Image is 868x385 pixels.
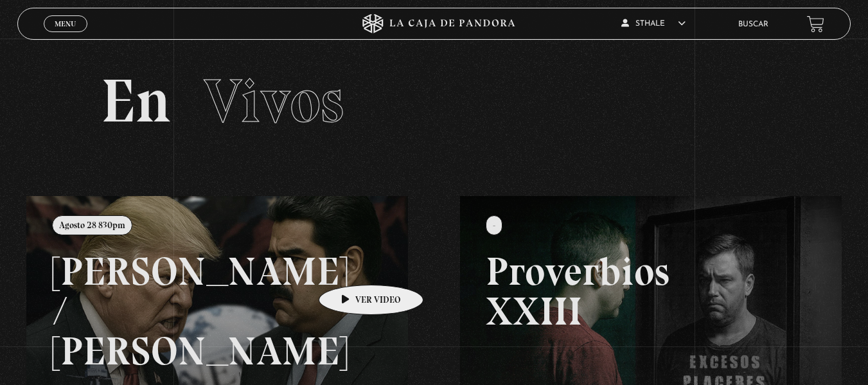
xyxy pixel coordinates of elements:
[807,15,824,32] a: View your shopping cart
[738,21,768,28] a: Buscar
[50,31,80,40] span: Cerrar
[55,20,76,28] span: Menu
[101,71,768,132] h2: En
[621,20,686,28] span: Sthale
[204,64,344,138] span: Vivos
